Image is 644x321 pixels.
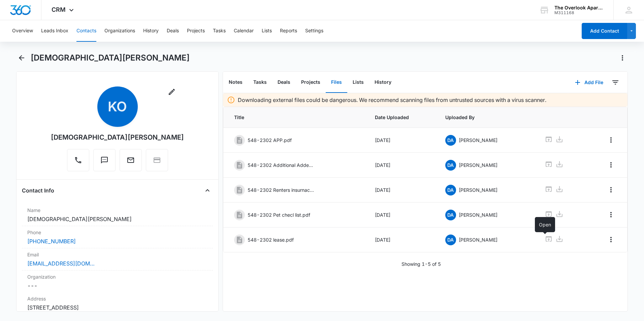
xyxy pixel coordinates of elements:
[610,77,621,88] button: Filters
[248,186,315,193] p: 548-2302 Renters insurnace.pdf
[262,20,272,42] button: Lists
[27,251,207,258] label: Email
[369,72,397,93] button: History
[104,20,135,42] button: Organizations
[27,215,207,223] dd: [DEMOGRAPHIC_DATA][PERSON_NAME]
[22,186,54,194] h4: Contact Info
[52,6,66,13] span: CRM
[347,72,369,93] button: Lists
[248,211,310,218] p: 548-2302 Pet checl list.pdf
[606,184,616,195] button: Overflow Menu
[27,282,207,290] dd: ---
[445,135,456,146] span: DA
[22,226,213,248] div: Phone[PHONE_NUMBER]
[27,304,207,312] dd: [STREET_ADDRESS]
[93,149,116,171] button: Text
[606,209,616,220] button: Overflow Menu
[305,20,323,42] button: Settings
[93,159,116,165] a: Text
[459,236,497,243] p: [PERSON_NAME]
[167,20,179,42] button: Deals
[367,203,437,227] td: [DATE]
[606,234,616,245] button: Overflow Menu
[375,114,429,121] span: Date Uploaded
[248,236,294,243] p: 548-2302 lease.pdf
[22,271,213,292] div: Organization---
[445,210,456,220] span: DA
[120,149,142,171] button: Email
[367,153,437,178] td: [DATE]
[248,72,272,93] button: Tasks
[296,72,326,93] button: Projects
[67,149,89,171] button: Call
[51,132,184,142] div: [DEMOGRAPHIC_DATA][PERSON_NAME]
[12,20,33,42] button: Overview
[238,96,546,104] p: Downloading external files could be dangerous. We recommend scanning files from untrusted sources...
[97,86,138,127] span: KO
[459,162,497,169] p: [PERSON_NAME]
[582,23,627,39] button: Add Contact
[367,128,437,153] td: [DATE]
[554,5,604,10] div: account name
[248,137,292,144] p: 548-2302 APP.pdf
[445,185,456,195] span: DA
[326,72,347,93] button: Files
[223,72,248,93] button: Notes
[120,159,142,165] a: Email
[213,20,226,42] button: Tasks
[27,295,207,302] label: Address
[27,229,207,236] label: Phone
[202,185,213,196] button: Close
[367,227,437,252] td: [DATE]
[445,235,456,245] span: DA
[22,248,213,271] div: Email[EMAIL_ADDRESS][DOMAIN_NAME]
[367,178,437,203] td: [DATE]
[27,207,207,214] label: Name
[143,20,159,42] button: History
[535,217,555,232] div: Open
[459,186,497,193] p: [PERSON_NAME]
[27,259,95,267] a: [EMAIL_ADDRESS][DOMAIN_NAME]
[187,20,205,42] button: Projects
[22,204,213,226] div: Name[DEMOGRAPHIC_DATA][PERSON_NAME]
[67,159,89,165] a: Call
[272,72,296,93] button: Deals
[22,292,213,315] div: Address[STREET_ADDRESS]
[248,162,315,169] p: 548-2302 Additional Addendumns.pdf
[16,52,27,63] button: Back
[280,20,297,42] button: Reports
[27,273,207,280] label: Organization
[459,211,497,218] p: [PERSON_NAME]
[445,160,456,171] span: DA
[445,114,529,121] span: Uploaded By
[554,10,604,15] div: account id
[606,159,616,170] button: Overflow Menu
[459,137,497,144] p: [PERSON_NAME]
[617,52,628,63] button: Actions
[31,53,190,63] h1: [DEMOGRAPHIC_DATA][PERSON_NAME]
[27,237,76,245] a: [PHONE_NUMBER]
[401,260,441,267] p: Showing 1-5 of 5
[568,74,610,91] button: Add File
[41,20,68,42] button: Leads Inbox
[234,114,359,121] span: Title
[606,135,616,145] button: Overflow Menu
[76,20,96,42] button: Contacts
[234,20,254,42] button: Calendar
